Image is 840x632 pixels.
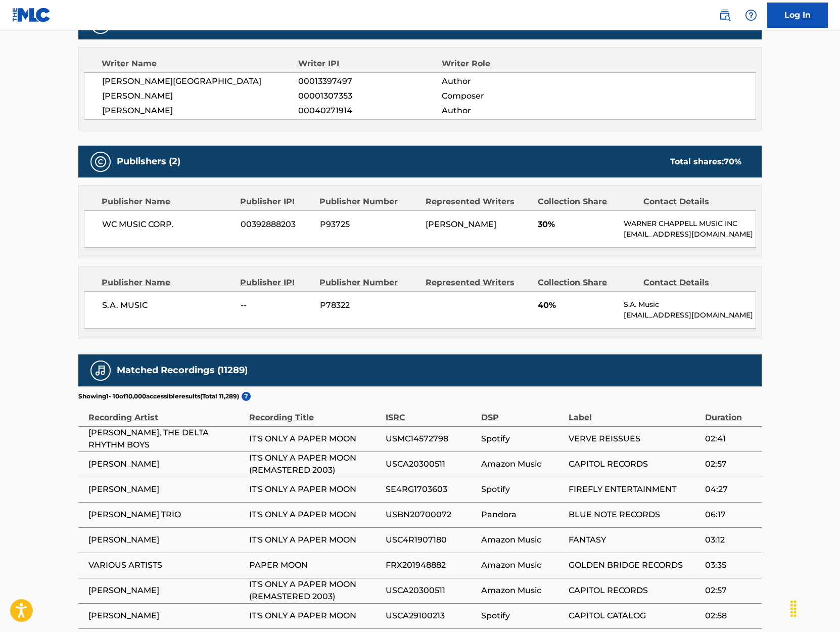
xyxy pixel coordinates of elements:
div: Drag [785,594,802,624]
span: USMC14572798 [386,433,476,445]
span: Amazon Music [481,534,564,546]
span: [PERSON_NAME], THE DELTA RHYTHM BOYS [88,427,244,451]
span: BLUE NOTE RECORDS [569,509,700,521]
span: Amazon Music [481,584,564,597]
span: ? [242,392,251,401]
span: [PERSON_NAME] [88,534,244,546]
div: Collection Share [538,277,636,289]
div: Writer IPI [298,58,442,70]
span: FIREFLY ENTERTAINMENT [569,483,700,495]
span: [PERSON_NAME] [102,105,298,117]
div: Writer Role [442,58,573,70]
span: 70 % [724,157,741,166]
span: Author [442,105,573,117]
span: 03:35 [705,559,757,571]
img: help [745,9,757,21]
span: VARIOUS ARTISTS [88,559,244,571]
span: CAPITOL CATALOG [569,610,700,622]
span: 00392888203 [241,218,312,231]
div: Publisher Name [102,196,232,208]
span: WC MUSIC CORP. [102,218,233,231]
span: IT'S ONLY A PAPER MOON [249,509,381,521]
div: ISRC [386,401,476,424]
div: Total shares: [670,156,741,168]
span: 06:17 [705,509,757,521]
span: FRX201948882 [386,559,476,571]
span: P78322 [320,299,418,311]
div: Recording Artist [88,401,244,424]
div: Publisher Number [319,277,417,289]
div: Duration [705,401,757,424]
p: WARNER CHAPPELL MUSIC INC [624,218,756,229]
span: 00013397497 [298,75,442,87]
p: [EMAIL_ADDRESS][DOMAIN_NAME] [624,229,756,240]
div: Label [569,401,700,424]
span: IT'S ONLY A PAPER MOON (REMASTERED 2003) [249,578,381,603]
div: Represented Writers [426,196,530,208]
span: 04:27 [705,483,757,495]
p: Showing 1 - 10 of 10,000 accessible results (Total 11,289 ) [78,392,239,401]
span: IT'S ONLY A PAPER MOON (REMASTERED 2003) [249,452,381,476]
div: Publisher IPI [240,196,312,208]
span: Pandora [481,509,564,521]
span: [PERSON_NAME] [88,584,244,597]
span: Composer [442,90,573,102]
span: CAPITOL RECORDS [569,584,700,597]
span: Spotify [481,433,564,445]
span: VERVE REISSUES [569,433,700,445]
span: USC4R1907180 [386,534,476,546]
h5: Publishers (2) [117,156,180,167]
a: Public Search [715,5,735,25]
span: CAPITOL RECORDS [569,458,700,470]
span: GOLDEN BRIDGE RECORDS [569,559,700,571]
span: IT'S ONLY A PAPER MOON [249,483,381,495]
div: Help [741,5,761,25]
div: Recording Title [249,401,381,424]
span: 00040271914 [298,105,442,117]
span: PAPER MOON [249,559,381,571]
span: [PERSON_NAME] [102,90,298,102]
p: [EMAIL_ADDRESS][DOMAIN_NAME] [624,310,756,321]
p: S.A. Music [624,299,756,310]
span: [PERSON_NAME] [88,610,244,622]
img: Matched Recordings [95,365,107,377]
img: Publishers [95,156,107,168]
span: 02:58 [705,610,757,622]
span: 00001307353 [298,90,442,102]
div: Represented Writers [426,277,530,289]
span: USCA20300511 [386,584,476,597]
span: Spotify [481,483,564,495]
span: IT'S ONLY A PAPER MOON [249,610,381,622]
span: [PERSON_NAME] [88,483,244,495]
span: [PERSON_NAME][GEOGRAPHIC_DATA] [102,75,298,87]
span: Amazon Music [481,458,564,470]
div: Contact Details [643,277,741,289]
span: FANTASY [569,534,700,546]
div: Publisher Name [102,277,232,289]
div: Publisher Number [319,196,417,208]
span: SE4RG1703603 [386,483,476,495]
span: 40% [538,299,616,311]
span: IT'S ONLY A PAPER MOON [249,433,381,445]
span: Author [442,75,573,87]
span: 02:41 [705,433,757,445]
div: Contact Details [643,196,741,208]
span: Amazon Music [481,559,564,571]
span: 02:57 [705,458,757,470]
span: S.A. MUSIC [102,299,233,311]
span: 03:12 [705,534,757,546]
span: [PERSON_NAME] TRIO [88,509,244,521]
div: DSP [481,401,564,424]
div: Writer Name [102,58,298,70]
span: 30% [538,218,616,231]
span: USBN20700072 [386,509,476,521]
span: [PERSON_NAME] [426,219,496,229]
span: USCA29100213 [386,610,476,622]
iframe: Chat Widget [789,583,840,632]
span: P93725 [320,218,418,231]
h5: Matched Recordings (11289) [117,365,248,376]
span: IT'S ONLY A PAPER MOON [249,534,381,546]
div: Collection Share [538,196,636,208]
img: search [719,9,731,21]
